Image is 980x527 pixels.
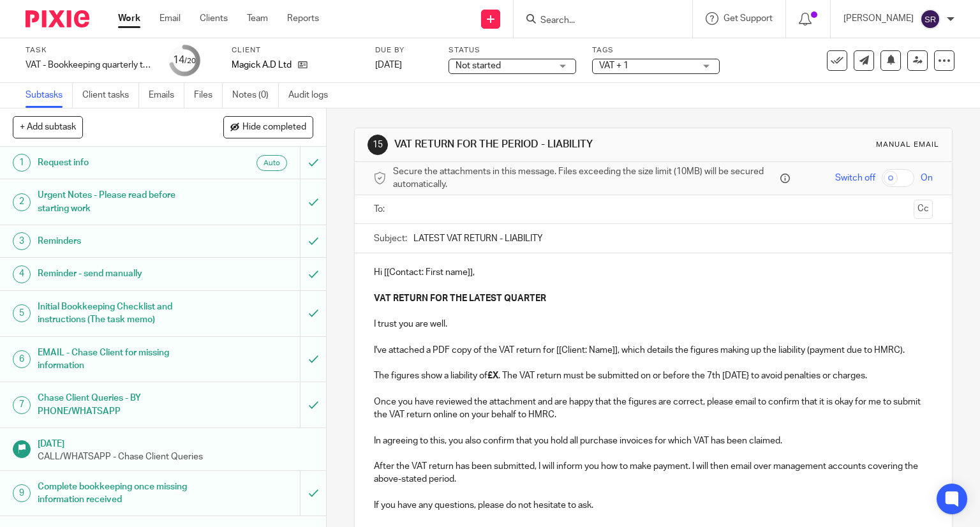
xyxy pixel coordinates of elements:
p: The figures show a liability of . The VAT return must be submitted on or before the 7th [DATE} to... [374,369,933,382]
img: svg%3E [920,9,940,29]
div: 15 [367,135,388,155]
div: VAT - Bookkeeping quarterly tasks [26,59,153,71]
div: 9 [13,484,31,502]
div: 14 [173,53,196,68]
label: Task [26,45,153,56]
h1: Chase Client Queries - BY PHONE/WHATSAPP [38,389,204,421]
a: Client tasks [82,83,139,108]
div: 4 [13,265,31,283]
p: After the VAT return has been submitted, I will inform you how to make payment. I will then email... [374,460,933,486]
a: Files [194,83,223,108]
a: Reports [287,12,319,25]
p: I've attached a PDF copy of the VAT return for [[Client: Name]], which details the figures making... [374,344,933,357]
a: Team [247,12,268,25]
button: Hide completed [223,116,313,138]
h1: EMAIL - Chase Client for missing information [38,343,204,376]
p: Hi [[Contact: First name]], [374,266,933,279]
p: Once you have reviewed the attachment and are happy that the figures are correct, please email to... [374,396,933,422]
strong: £X [487,371,498,380]
p: I trust you are well. [374,318,933,330]
div: 1 [13,154,31,172]
span: On [921,172,933,184]
div: 5 [13,304,31,322]
span: VAT + 1 [599,61,628,70]
strong: VAT RETURN FOR THE LATEST QUARTER [374,294,546,303]
label: Subject: [374,232,407,245]
label: Status [449,45,576,56]
button: Cc [914,200,933,219]
div: 2 [13,193,31,211]
div: 6 [13,350,31,368]
a: Clients [200,12,228,25]
a: Audit logs [288,83,338,108]
span: Secure the attachments in this message. Files exceeding the size limit (10MB) will be secured aut... [393,165,778,191]
div: Auto [256,155,287,171]
a: Emails [149,83,184,108]
img: Pixie [26,10,89,27]
h1: Request info [38,153,204,172]
h1: Reminders [38,232,204,251]
p: If you have any questions, please do not hesitate to ask. [374,499,933,512]
h1: Complete bookkeeping once missing information received [38,477,204,510]
label: To: [374,203,388,216]
label: Tags [592,45,720,56]
input: Search [539,15,654,27]
label: Due by [375,45,433,56]
label: Client [232,45,359,56]
span: [DATE] [375,61,402,70]
p: In agreeing to this, you also confirm that you hold all purchase invoices for which VAT has been ... [374,434,933,447]
h1: Reminder - send manually [38,264,204,283]
a: Work [118,12,140,25]
div: Manual email [876,140,939,150]
div: 3 [13,232,31,250]
div: 7 [13,396,31,414]
h1: Initial Bookkeeping Checklist and instructions (The task memo) [38,297,204,330]
h1: [DATE] [38,434,313,450]
p: CALL/WHATSAPP - Chase Client Queries [38,450,313,463]
span: Switch off [835,172,875,184]
span: Get Support [724,14,773,23]
button: + Add subtask [13,116,83,138]
a: Subtasks [26,83,73,108]
span: Not started [456,61,501,70]
small: /20 [184,57,196,64]
a: Email [160,12,181,25]
h1: Urgent Notes - Please read before starting work [38,186,204,218]
p: [PERSON_NAME] [843,12,914,25]
a: Notes (0) [232,83,279,108]
h1: VAT RETURN FOR THE PERIOD - LIABILITY [394,138,680,151]
p: Magick A.D Ltd [232,59,292,71]
span: Hide completed [242,122,306,133]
